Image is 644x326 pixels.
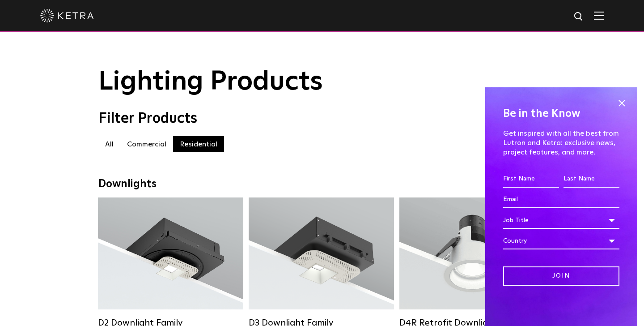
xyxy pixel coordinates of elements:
label: Residential [173,136,224,152]
input: Join [503,266,619,286]
label: All [98,136,120,152]
span: Lighting Products [98,69,323,95]
label: Commercial [120,136,173,152]
input: Last Name [563,171,619,188]
input: First Name [503,171,559,188]
div: Country [503,232,619,249]
div: Downlights [98,178,546,191]
p: Get inspired with all the best from Lutron and Ketra: exclusive news, project features, and more. [503,129,619,157]
input: Email [503,191,619,208]
img: ketra-logo-2019-white [40,9,94,22]
img: search icon [573,11,585,22]
h4: Be in the Know [503,105,619,122]
div: Filter Products [98,110,546,127]
img: Hamburger%20Nav.svg [594,11,604,20]
div: Job Title [503,212,619,229]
